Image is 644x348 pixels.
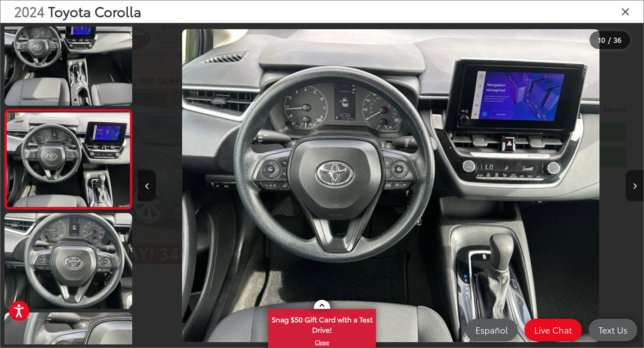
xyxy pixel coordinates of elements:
[3,9,134,107] img: 2024 Toyota Corolla LE
[626,170,644,201] button: Next image
[598,35,605,45] span: 10
[465,319,518,341] a: Español
[14,1,45,21] span: 2024
[589,319,637,341] a: Text Us
[607,37,612,43] span: /
[613,35,622,45] span: 36
[621,5,630,17] i: Close gallery
[138,170,156,201] button: Previous image
[524,319,582,341] a: Live Chat
[5,112,131,207] img: 2024 Toyota Corolla LE
[530,324,577,335] span: Live Chat
[48,1,141,21] span: Toyota Corolla
[3,212,134,310] img: 2024 Toyota Corolla LE
[471,324,512,335] span: Español
[182,29,600,343] img: 2024 Toyota Corolla LE
[269,310,375,337] span: Snag $50 Gift Card with a Test Drive!
[594,324,632,335] span: Text Us
[138,29,644,343] div: 2024 Toyota Corolla LE 9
